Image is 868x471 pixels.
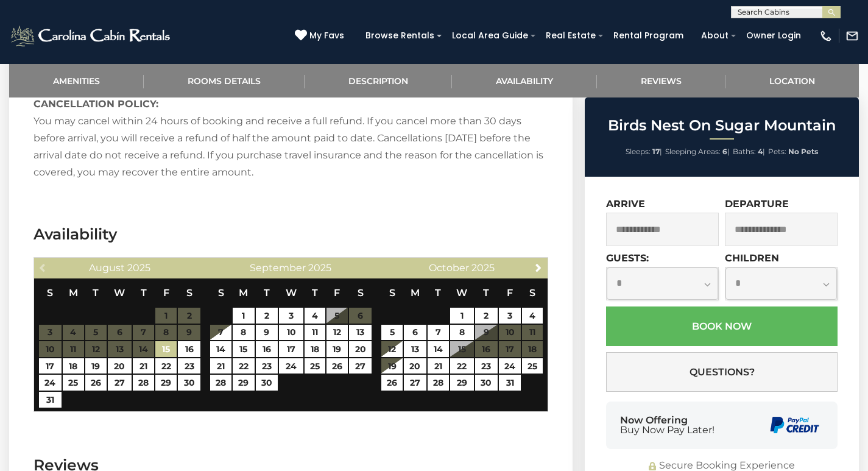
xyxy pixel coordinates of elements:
a: 30 [178,375,200,391]
a: 21 [210,358,231,374]
a: 26 [381,375,403,391]
a: 23 [475,358,498,374]
span: Tuesday [435,287,441,299]
li: | [626,144,662,160]
span: October [429,262,469,274]
a: 29 [233,375,254,391]
label: Guests: [606,252,649,264]
a: 9 [256,325,278,341]
span: Saturday [186,287,192,299]
a: 18 [63,358,84,374]
a: 23 [256,358,278,374]
span: Sunday [218,287,224,299]
a: 17 [279,341,303,357]
a: 26 [85,375,107,391]
a: 16 [178,341,200,357]
a: 21 [133,358,154,374]
a: 22 [450,358,475,374]
span: Thursday [483,287,489,299]
span: Sunday [389,287,395,299]
a: 4 [305,308,325,324]
a: 28 [133,375,154,391]
h3: Availability [34,224,548,245]
a: 23 [178,358,200,374]
a: 19 [381,358,403,374]
a: 24 [499,358,521,374]
strong: 17 [652,147,660,156]
img: White-1-2.png [9,24,174,48]
strong: No Pets [788,147,818,156]
span: Pets: [768,147,786,156]
a: 13 [349,325,372,341]
a: 31 [499,375,521,391]
a: 20 [349,341,372,357]
li: | [733,144,765,160]
a: 25 [522,358,543,374]
span: Wednesday [114,287,125,299]
a: My Favs [295,29,347,43]
a: 15 [233,341,254,357]
a: 7 [428,325,449,341]
a: 31 [39,392,62,408]
label: Arrive [606,198,645,210]
a: 20 [404,358,426,374]
a: 24 [39,375,62,391]
a: 27 [404,375,426,391]
a: 14 [428,341,449,357]
a: Amenities [9,64,144,97]
a: 19 [85,358,107,374]
span: 2025 [127,262,150,274]
a: 15 [155,341,177,357]
a: Rooms Details [144,64,305,97]
strong: 6 [722,147,727,156]
a: About [695,26,735,45]
a: 21 [428,358,449,374]
strong: 4 [758,147,763,156]
span: Baths: [733,147,756,156]
a: 25 [63,375,84,391]
a: 27 [349,358,372,374]
span: Sunday [47,287,53,299]
span: Friday [334,287,340,299]
span: Thursday [312,287,318,299]
a: 28 [428,375,449,391]
a: 7 [210,325,231,341]
label: Departure [725,198,789,210]
a: 19 [326,341,348,357]
a: 22 [155,358,177,374]
a: Next [531,260,546,275]
button: Book Now [606,306,838,346]
a: 27 [108,375,132,391]
a: 3 [499,308,521,324]
span: Saturday [358,287,364,299]
a: 29 [155,375,177,391]
span: Wednesday [456,287,467,299]
a: 6 [404,325,426,341]
span: August [89,262,125,274]
a: 5 [381,325,403,341]
a: 3 [279,308,303,324]
a: 30 [475,375,498,391]
a: 10 [279,325,303,341]
span: Thursday [141,287,147,299]
span: Monday [239,287,248,299]
a: Real Estate [540,26,602,45]
button: Questions? [606,352,838,392]
a: 22 [233,358,254,374]
a: 18 [305,341,325,357]
span: 2025 [308,262,331,274]
span: 2025 [471,262,495,274]
a: 28 [210,375,231,391]
a: Reviews [597,64,725,97]
a: 11 [305,325,325,341]
a: Location [725,64,859,97]
a: 25 [305,358,325,374]
span: Next [534,263,543,272]
a: 16 [256,341,278,357]
img: phone-regular-white.png [819,29,833,43]
a: 2 [475,308,498,324]
a: 2 [256,308,278,324]
img: mail-regular-white.png [845,29,859,43]
a: Browse Rentals [359,26,440,45]
a: 1 [450,308,475,324]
